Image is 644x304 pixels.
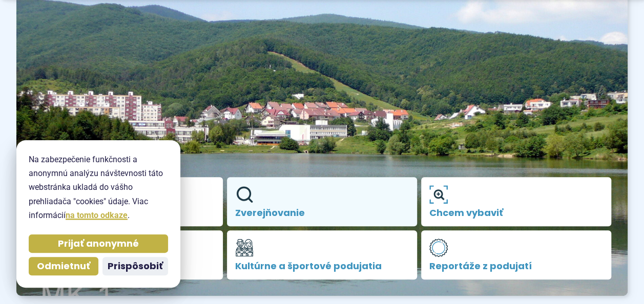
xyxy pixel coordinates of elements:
[29,234,168,253] button: Prijať anonymné
[421,230,611,279] a: Reportáže z podujatí
[29,257,98,275] button: Odmietnuť
[429,261,603,271] span: Reportáže z podujatí
[227,177,417,226] a: Zverejňovanie
[235,208,409,218] span: Zverejňovanie
[66,210,128,220] a: na tomto odkaze
[37,260,90,272] span: Odmietnuť
[235,261,409,271] span: Kultúrne a športové podujatia
[102,257,168,275] button: Prispôsobiť
[58,238,139,250] span: Prijať anonymné
[421,177,611,226] a: Chcem vybaviť
[29,153,168,222] p: Na zabezpečenie funkčnosti a anonymnú analýzu návštevnosti táto webstránka ukladá do vášho prehli...
[429,208,603,218] span: Chcem vybaviť
[227,230,417,279] a: Kultúrne a športové podujatia
[108,260,163,272] span: Prispôsobiť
